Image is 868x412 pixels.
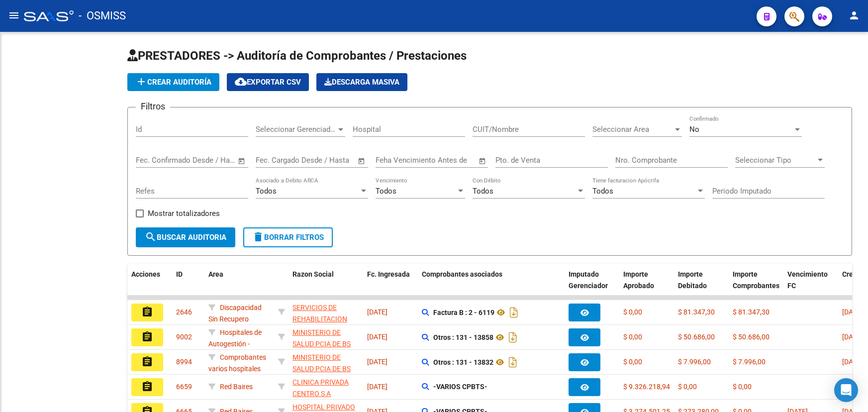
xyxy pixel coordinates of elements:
[674,264,729,308] datatable-header-cell: Importe Debitado
[79,5,126,27] span: - OSMISS
[592,187,613,196] span: Todos
[141,356,153,368] mat-icon: assignment
[292,327,359,348] div: - 30626983398
[243,227,333,247] button: Borrar Filtros
[842,358,863,366] span: [DATE]
[141,331,153,343] mat-icon: assignment
[623,308,642,316] span: $ 0,00
[235,78,301,87] span: Exportar CSV
[127,73,219,91] button: Crear Auditoría
[623,270,654,290] span: Importe Aprobado
[433,383,487,391] strong: -VARIOS CPBTS-
[208,270,223,278] span: Area
[367,270,410,278] span: Fc. Ingresada
[733,358,766,366] span: $ 7.996,00
[735,156,816,165] span: Seleccionar Tipo
[176,270,183,278] span: ID
[176,333,192,341] span: 9002
[733,308,770,316] span: $ 81.347,30
[678,270,707,290] span: Importe Debitado
[141,306,153,318] mat-icon: assignment
[135,78,211,87] span: Crear Auditoría
[227,73,309,91] button: Exportar CSV
[507,305,520,320] i: Descargar documento
[292,270,334,278] span: Razon Social
[176,308,192,316] span: 2646
[376,187,396,196] span: Todos
[787,270,828,290] span: Vencimiento FC
[848,9,860,21] mat-icon: person
[433,333,493,341] strong: Otros : 131 - 13858
[172,264,204,308] datatable-header-cell: ID
[363,264,418,308] datatable-header-cell: Fc. Ingresada
[678,333,715,341] span: $ 50.686,00
[678,308,715,316] span: $ 81.347,30
[292,377,359,398] div: - 30568784886
[136,227,235,247] button: Buscar Auditoria
[292,378,349,398] span: CLINICA PRIVADA CENTRO S A
[177,156,225,165] input: End date
[418,264,565,308] datatable-header-cell: Comprobantes asociados
[367,383,387,391] span: [DATE]
[733,270,779,290] span: Importe Comprobantes
[252,231,264,243] mat-icon: delete
[292,352,359,373] div: - 30626983398
[678,358,711,366] span: $ 7.996,00
[506,329,519,345] i: Descargar documento
[729,264,783,308] datatable-header-cell: Importe Comprobantes
[316,73,407,91] app-download-masive: Descarga masiva de comprobantes (adjuntos)
[141,381,153,393] mat-icon: assignment
[842,308,863,316] span: [DATE]
[473,187,493,196] span: Todos
[324,78,399,87] span: Descarga Masiva
[569,270,608,290] span: Imputado Gerenciador
[204,264,274,308] datatable-header-cell: Area
[842,270,865,278] span: Creado
[136,100,170,113] h3: Filtros
[592,125,673,134] span: Seleccionar Area
[422,270,502,278] span: Comprobantes asociados
[256,187,277,196] span: Todos
[565,264,619,308] datatable-header-cell: Imputado Gerenciador
[506,354,519,370] i: Descargar documento
[367,308,387,316] span: [DATE]
[316,73,407,91] button: Descarga Masiva
[136,156,168,165] input: Start date
[220,383,253,391] span: Red Baires
[235,76,247,88] mat-icon: cloud_download
[689,125,699,134] span: No
[252,233,324,242] span: Borrar Filtros
[292,302,359,323] div: - 30714134368
[145,231,157,243] mat-icon: search
[236,155,248,167] button: Open calendar
[208,353,266,373] span: Comprobantes varios hospitales
[208,328,262,359] span: Hospitales de Autogestión - Afiliaciones
[131,270,160,278] span: Acciones
[176,383,192,391] span: 6659
[297,156,345,165] input: End date
[842,333,863,341] span: [DATE]
[367,333,387,341] span: [DATE]
[176,358,192,366] span: 8994
[127,49,467,63] span: PRESTADORES -> Auditoría de Comprobantes / Prestaciones
[356,155,368,167] button: Open calendar
[148,207,220,219] span: Mostrar totalizadores
[367,358,387,366] span: [DATE]
[623,358,642,366] span: $ 0,00
[733,333,770,341] span: $ 50.686,00
[256,156,288,165] input: Start date
[135,76,147,88] mat-icon: add
[8,9,20,21] mat-icon: menu
[678,383,697,391] span: $ 0,00
[292,328,351,359] span: MINISTERIO DE SALUD PCIA DE BS AS
[783,264,838,308] datatable-header-cell: Vencimiento FC
[619,264,674,308] datatable-header-cell: Importe Aprobado
[208,304,262,323] span: Discapacidad Sin Recupero
[292,304,355,334] span: SERVICIOS DE REHABILITACION ROSARIO SRL MITAI
[623,333,642,341] span: $ 0,00
[289,264,363,308] datatable-header-cell: Razon Social
[256,125,336,134] span: Seleccionar Gerenciador
[433,358,493,366] strong: Otros : 131 - 13832
[477,155,488,167] button: Open calendar
[292,353,351,384] span: MINISTERIO DE SALUD PCIA DE BS AS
